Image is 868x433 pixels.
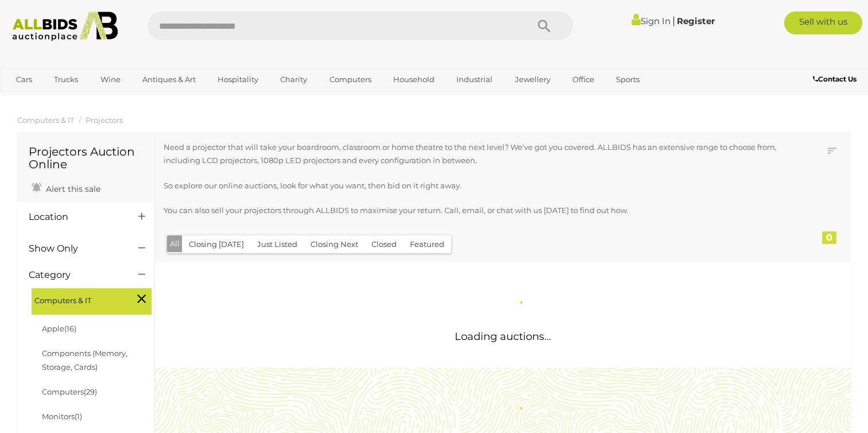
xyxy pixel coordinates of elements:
a: Trucks [46,70,86,89]
a: Alert this sale [29,179,103,196]
img: Allbids.com.au [6,11,123,41]
button: Featured [403,235,451,253]
a: Household [386,70,442,89]
span: Alert this sale [43,184,100,194]
a: Computers(29) [42,387,97,396]
a: Jewellery [507,70,558,89]
a: Components (Memory, Storage, Cards) [42,349,127,371]
button: All [167,235,183,252]
a: Computers & IT [17,115,74,125]
p: Need a projector that will take your boardroom, classroom or home theatre to the next level? We'v... [164,141,777,168]
span: (16) [64,324,76,333]
a: Wine [93,70,128,89]
a: Sports [609,70,647,89]
a: [GEOGRAPHIC_DATA] [9,89,105,108]
a: Register [677,16,715,26]
h4: Category [29,270,121,280]
a: Sell with us [784,11,862,34]
h4: Show Only [29,243,121,254]
span: | [672,14,675,27]
span: Computers & IT [34,291,121,307]
a: Office [565,70,602,89]
a: Cars [9,70,40,89]
a: Apple(16) [42,324,76,333]
a: Contact Us [813,73,859,86]
button: Closing [DATE] [182,235,251,253]
button: Closing Next [304,235,365,253]
a: Projectors [86,115,123,125]
div: 0 [822,231,836,244]
p: You can also sell your projectors through ALLBIDS to maximise your return. Call, email, or chat w... [164,204,777,217]
span: Loading auctions... [455,330,551,343]
p: So explore our online auctions, look for what you want, then bid on it right away. [164,179,777,192]
button: Search [516,11,573,40]
b: Contact Us [813,75,857,83]
a: Computers [322,70,379,89]
a: Industrial [449,70,500,89]
a: Hospitality [210,70,266,89]
button: Closed [365,235,404,253]
button: Just Listed [250,235,304,253]
span: (29) [84,387,97,396]
h1: Projectors Auction Online [29,145,143,171]
a: Antiques & Art [135,70,203,89]
h4: Location [29,212,121,222]
span: (1) [75,412,82,421]
a: Sign In [631,16,671,26]
a: Monitors(1) [42,412,82,421]
a: Charity [273,70,315,89]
